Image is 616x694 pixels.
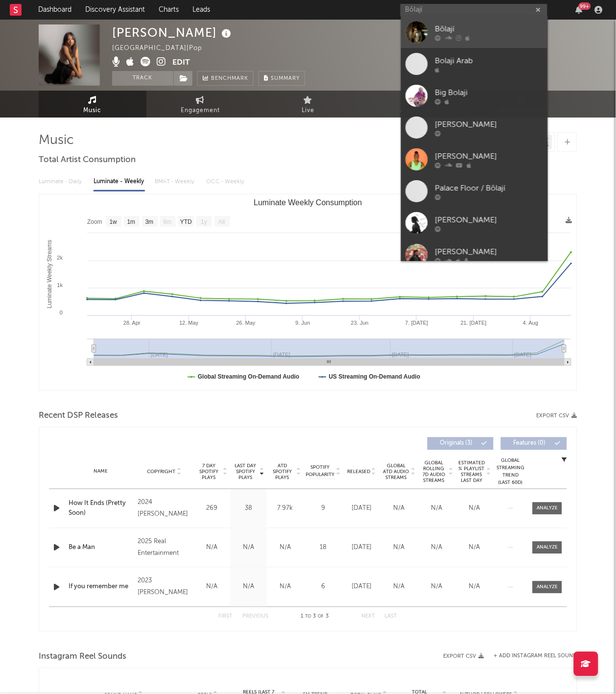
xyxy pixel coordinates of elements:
[435,246,543,258] div: [PERSON_NAME]
[112,43,213,54] div: [GEOGRAPHIC_DATA] | Pop
[401,207,548,239] a: [PERSON_NAME]
[254,91,362,118] a: Live
[435,151,543,163] div: [PERSON_NAME]
[507,441,552,447] span: Features ( 0 )
[196,543,228,553] div: N/A
[434,441,479,447] span: Originals ( 3 )
[269,504,301,514] div: 7.97k
[576,6,583,14] button: 99+
[458,460,485,484] span: Estimated % Playlist Streams Last Day
[69,468,133,476] div: Name
[401,112,548,144] a: [PERSON_NAME]
[179,320,199,326] text: 12. May
[401,48,548,80] a: Bolaji Arab
[435,55,543,67] div: Bolaji Arab
[385,614,398,620] button: Last
[87,219,102,226] text: Zoom
[345,543,378,553] div: [DATE]
[180,219,192,226] text: YTD
[383,582,416,592] div: N/A
[458,543,491,553] div: N/A
[197,71,254,86] a: Benchmark
[345,582,378,592] div: [DATE]
[271,76,300,81] span: Summary
[242,614,268,620] button: Previous
[435,215,543,226] div: [PERSON_NAME]
[84,105,102,117] span: Music
[110,219,118,226] text: 1w
[39,194,576,390] svg: Luminate Weekly Consumption
[233,504,264,514] div: 38
[458,582,491,592] div: N/A
[579,2,591,10] div: 99 +
[164,219,172,226] text: 6m
[196,582,228,592] div: N/A
[69,543,133,553] div: Be a Man
[361,614,375,620] button: Next
[435,87,543,99] div: Big Bolaji
[181,105,220,117] span: Engagement
[427,437,494,450] button: Originals(3)
[318,615,324,619] span: of
[254,198,362,207] text: Luminate Weekly Consumption
[146,91,254,118] a: Engagement
[421,543,453,553] div: N/A
[57,282,63,288] text: 1k
[461,320,487,326] text: 21. [DATE]
[306,615,311,619] span: to
[306,543,340,553] div: 18
[39,91,146,118] a: Music
[196,463,222,481] span: 7 Day Spotify Plays
[39,410,118,422] span: Recent DSP Releases
[435,24,543,35] div: Bōlají
[306,504,340,514] div: 9
[347,469,370,475] span: Released
[233,463,259,481] span: Last Day Spotify Plays
[127,219,136,226] text: 1m
[537,413,577,419] button: Export CSV
[401,175,548,207] a: Palace Floor / Bōlají
[501,437,567,450] button: Features(0)
[69,499,133,518] a: How It Ends (Pretty Soon)
[138,536,191,560] div: 2025 Real Entertainment
[444,654,484,660] button: Export CSV
[237,320,256,326] text: 26. May
[269,463,295,481] span: ATD Spotify Plays
[383,504,416,514] div: N/A
[198,374,300,381] text: Global Streaming On-Demand Audio
[196,504,228,514] div: 269
[60,310,63,315] text: 0
[218,614,233,620] button: First
[405,320,428,326] text: 7. [DATE]
[69,582,133,592] a: If you remember me
[306,582,340,592] div: 6
[39,651,126,663] span: Instagram Reel Sounds
[112,24,234,41] div: [PERSON_NAME]
[435,119,543,131] div: [PERSON_NAME]
[288,611,342,623] div: 1 3 3
[496,457,525,487] div: Global Streaming Trend (Last 60D)
[494,654,577,659] button: + Add Instagram Reel Sound
[211,73,248,85] span: Benchmark
[421,582,453,592] div: N/A
[401,80,548,112] a: Big Bolaji
[46,240,53,309] text: Luminate Weekly Streams
[435,183,543,194] div: Palace Floor / Bōlají
[123,320,141,326] text: 28. Apr
[383,463,410,481] span: Global ATD Audio Streams
[383,543,416,553] div: N/A
[362,91,470,118] a: Audience
[94,173,145,190] div: Luminate - Weekly
[302,105,314,117] span: Live
[201,219,207,226] text: 1y
[39,154,136,166] span: Total Artist Consumption
[345,504,378,514] div: [DATE]
[57,255,63,261] text: 2k
[401,239,548,271] a: [PERSON_NAME]
[295,320,310,326] text: 9. Jun
[233,543,264,553] div: N/A
[484,654,577,659] div: + Add Instagram Reel Sound
[401,4,547,16] input: Search for artists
